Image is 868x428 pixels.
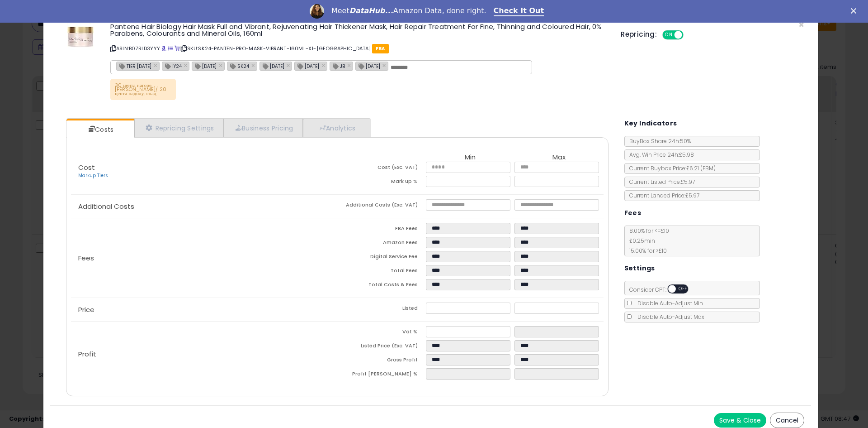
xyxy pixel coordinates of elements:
[494,6,544,16] a: Check It Out
[337,176,426,190] td: Mark up %
[78,172,108,179] a: Markup Tiers
[337,303,426,317] td: Listed
[337,251,426,265] td: Digital Service Fee
[295,62,319,70] span: [DATE]
[372,44,389,53] span: FBA
[330,62,345,70] span: JB
[625,237,655,245] span: £0.25 min
[71,351,337,358] p: Profit
[71,164,337,179] p: Cost
[700,164,716,172] span: ( FBM )
[426,154,514,162] th: Min
[624,207,642,219] h5: Fees
[110,23,607,37] h3: Pantene Hair Biology Hair Mask Full and Vibrant, Rejuvenating Hair Thickener Mask, Hair Repair Tr...
[192,62,217,70] span: [DATE]
[625,164,716,172] span: Current Buybox Price:
[770,413,804,428] button: Cancel
[347,61,353,69] a: ×
[168,45,173,52] a: All offer listings
[71,255,337,262] p: Fees
[714,413,766,428] button: Save & Close
[625,247,667,255] span: 15.00 % for > £10
[321,61,327,69] a: ×
[382,61,388,69] a: ×
[67,23,94,50] img: 31CvdPxxG0L._SL60_.jpg
[227,62,249,70] span: SK24
[625,192,699,199] span: Current Landed Price: £5.97
[621,31,657,38] h5: Repricing:
[633,313,704,321] span: Disable Auto-Adjust Max
[686,164,716,172] span: £6.21
[624,118,677,129] h5: Key Indicators
[625,178,695,186] span: Current Listed Price: £5.97
[337,340,426,354] td: Listed Price (Exc. VAT)
[337,279,426,293] td: Total Costs & Fees
[154,61,159,69] a: ×
[624,263,655,274] h5: Settings
[184,61,189,69] a: ×
[337,199,426,213] td: Additional Costs (Exc. VAT)
[851,8,860,14] div: Close
[219,61,224,69] a: ×
[337,162,426,176] td: Cost (Exc. VAT)
[66,120,133,139] a: Costs
[287,61,292,69] a: ×
[663,31,675,39] span: ON
[310,4,324,19] img: Profile image for Georgie
[260,62,284,70] span: [DATE]
[337,265,426,279] td: Total Fees
[625,137,691,145] span: BuyBox Share 24h: 50%
[331,6,486,15] div: Meet Amazon Data, done right.
[798,18,804,31] span: ×
[117,62,151,70] span: TIER [DATE]
[625,286,700,293] span: Consider CPT:
[676,285,690,293] span: OFF
[110,41,607,56] p: ASIN: B07RLD3YYY | SKU: SK24-PANTEN-PRO-MASK-VIBRANT-160ML-X1-[GEOGRAPHIC_DATA]
[514,154,603,162] th: Max
[337,237,426,251] td: Amazon Fees
[162,62,182,70] span: IY24
[161,45,166,52] a: BuyBox page
[175,45,179,52] a: Your listing only
[251,61,257,69] a: ×
[625,227,669,255] span: 8.00 % for <= £10
[337,326,426,340] td: Vat %
[356,62,380,70] span: [DATE]
[682,31,697,39] span: OFF
[224,119,303,137] a: Business Pricing
[337,368,426,382] td: Profit [PERSON_NAME] %
[337,223,426,237] td: FBA Fees
[349,6,393,15] i: DataHub...
[303,119,370,137] a: Analytics
[110,79,176,100] p: 30 цента нагоре, [PERSON_NAME]/ 20 цента надолу, спад
[134,119,224,137] a: Repricing Settings
[625,151,694,159] span: Avg. Win Price 24h: £5.98
[337,354,426,368] td: Gross Profit
[71,306,337,313] p: Price
[71,203,337,210] p: Additional Costs
[633,299,703,307] span: Disable Auto-Adjust Min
